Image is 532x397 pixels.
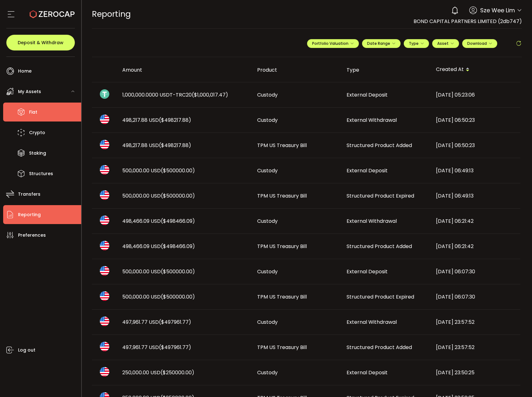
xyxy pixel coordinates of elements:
[362,39,401,48] button: Date Range
[122,192,195,199] span: 500,000.00 USD
[122,243,195,250] span: 498,466.09 USD
[347,217,397,225] span: External Withdrawal
[257,192,307,199] span: TPM US Treasury Bill
[122,268,195,275] span: 500,000.00 USD
[159,116,191,124] span: ($498217.88)
[257,116,278,124] span: Custody
[409,41,424,46] span: Type
[467,41,492,46] span: Download
[122,116,191,124] span: 498,217.88 USD
[100,165,109,175] img: usd_portfolio.svg
[404,39,429,48] button: Type
[161,167,195,174] span: ($500000.00)
[100,216,109,225] img: usd_portfolio.svg
[431,217,520,225] div: [DATE] 06:21:42
[257,369,278,376] span: Custody
[122,293,195,300] span: 500,000.00 USD
[431,91,520,98] div: [DATE] 05:23:06
[312,41,354,46] span: Portfolio Valuation
[257,318,278,326] span: Custody
[159,318,191,326] span: ($497961.77)
[307,39,359,48] button: Portfolio Valuation
[122,344,191,351] span: 497,961.77 USD
[100,140,109,149] img: usd_portfolio.svg
[257,293,307,300] span: TPM US Treasury Bill
[18,40,63,45] span: Deposit & Withdraw
[18,231,46,240] span: Preferences
[257,142,307,149] span: TPM US Treasury Bill
[18,346,35,355] span: Log out
[161,192,195,199] span: ($500000.00)
[6,35,75,50] button: Deposit & Withdraw
[437,41,449,46] span: Asset
[257,268,278,275] span: Custody
[347,318,397,326] span: External Withdrawal
[347,91,388,98] span: External Deposit
[122,142,191,149] span: 498,217.88 USD
[257,91,278,98] span: Custody
[347,142,412,149] span: Structured Product Added
[160,369,194,376] span: ($250000.00)
[347,192,414,199] span: Structured Product Expired
[122,318,191,326] span: 497,961.77 USD
[122,217,195,225] span: 498,466.09 USD
[100,367,109,376] img: usd_portfolio.svg
[122,369,194,376] span: 250,000.00 USD
[367,41,396,46] span: Date Range
[431,192,520,199] div: [DATE] 06:49:13
[347,243,412,250] span: Structured Product Added
[122,91,228,98] span: 1,000,000.0000 USDT-TRC20
[431,116,520,124] div: [DATE] 06:50:23
[100,89,109,99] img: usdt_portfolio.svg
[117,66,252,74] div: Amount
[257,217,278,225] span: Custody
[100,317,109,326] img: usd_portfolio.svg
[122,167,195,174] span: 500,000.00 USD
[457,329,532,397] iframe: Chat Widget
[431,167,520,174] div: [DATE] 06:49:13
[29,108,37,117] span: Fiat
[100,190,109,200] img: usd_portfolio.svg
[431,318,520,326] div: [DATE] 23:57:52
[192,91,228,98] span: ($1,000,017.47)
[159,344,191,351] span: ($497961.77)
[347,116,397,124] span: External Withdrawal
[480,6,515,15] span: Sze Wee Lim
[347,293,414,300] span: Structured Product Expired
[161,243,195,250] span: ($498466.09)
[161,217,195,225] span: ($498466.09)
[161,268,195,275] span: ($500000.00)
[431,293,520,300] div: [DATE] 06:07:30
[462,39,497,48] button: Download
[347,344,412,351] span: Structured Product Added
[414,18,522,25] span: BOND CAPITAL PARTNERS LIMITED (2db747)
[100,342,109,351] img: usd_portfolio.svg
[18,67,32,76] span: Home
[257,167,278,174] span: Custody
[431,142,520,149] div: [DATE] 06:50:23
[347,369,388,376] span: External Deposit
[257,344,307,351] span: TPM US Treasury Bill
[100,291,109,301] img: usd_portfolio.svg
[431,64,520,75] div: Created At
[100,115,109,124] img: usd_portfolio.svg
[252,66,342,74] div: Product
[100,266,109,276] img: usd_portfolio.svg
[29,169,53,178] span: Structures
[431,268,520,275] div: [DATE] 06:07:30
[342,66,431,74] div: Type
[100,241,109,250] img: usd_portfolio.svg
[257,243,307,250] span: TPM US Treasury Bill
[347,268,388,275] span: External Deposit
[18,210,41,219] span: Reporting
[29,149,46,158] span: Staking
[161,293,195,300] span: ($500000.00)
[92,9,131,20] span: Reporting
[432,39,459,48] button: Asset
[18,190,40,199] span: Transfers
[347,167,388,174] span: External Deposit
[431,344,520,351] div: [DATE] 23:57:52
[431,243,520,250] div: [DATE] 06:21:42
[431,369,520,376] div: [DATE] 23:50:25
[29,128,45,137] span: Crypto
